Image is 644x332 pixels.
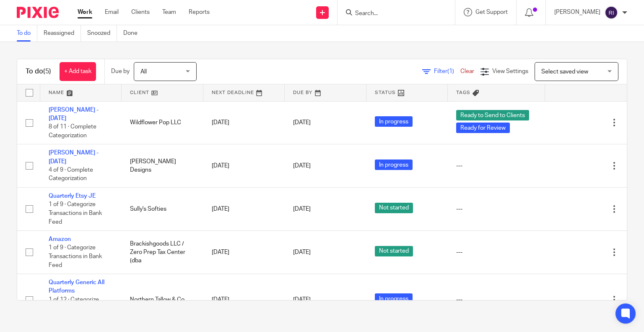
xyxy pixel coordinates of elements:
td: [DATE] [203,274,285,326]
a: Reassigned [44,25,81,42]
span: Ready for Review [456,123,510,133]
a: Email [105,8,119,16]
span: [DATE] [293,206,311,212]
span: Not started [375,246,413,256]
td: [DATE] [203,231,285,274]
td: [DATE] [203,188,285,231]
span: [DATE] [293,163,311,169]
p: Due by [111,67,130,76]
div: --- [456,162,537,170]
span: Tags [456,90,470,95]
span: [DATE] [293,249,311,255]
span: [DATE] [293,120,311,125]
div: --- [456,295,537,304]
span: 1 of 9 · Categorize Transactions in Bank Feed [49,245,102,268]
a: Amazon [49,236,71,242]
span: View Settings [492,68,528,74]
td: [DATE] [203,144,285,188]
span: [DATE] [293,297,311,303]
a: [PERSON_NAME] - [DATE] [49,107,99,121]
a: Clear [460,68,474,74]
a: Quarterly Etsy JE [49,193,96,199]
span: Filter [434,68,460,74]
a: Snoozed [87,25,117,42]
td: Northern Tallow & Co. [122,274,203,326]
a: Reports [189,8,210,16]
img: svg%3E [605,6,618,19]
a: + Add task [60,62,96,81]
a: Done [123,25,144,42]
a: Clients [131,8,150,16]
a: To do [17,25,37,42]
span: In progress [375,159,413,170]
span: 4 of 9 · Complete Categorization [49,167,93,182]
span: (1) [447,68,454,74]
a: [PERSON_NAME] - [DATE] [49,150,99,164]
div: --- [456,205,537,213]
input: Search [354,10,430,18]
span: 1 of 12 · Categorize Transactions in Bank Feed [49,297,102,320]
div: --- [456,248,537,256]
span: In progress [375,116,413,127]
a: Quarterly Generic All Platforms [49,280,104,294]
h1: To do [26,67,51,76]
td: Wildflower Pop LLC [122,101,203,144]
td: [DATE] [203,101,285,144]
span: Select saved view [541,69,588,75]
span: Get Support [475,9,508,15]
span: All [140,69,147,75]
span: Ready to Send to Clients [456,110,529,120]
span: (5) [43,68,51,75]
td: Sully's Softies [122,188,203,231]
img: Pixie [17,7,59,18]
span: 1 of 9 · Categorize Transactions in Bank Feed [49,202,102,225]
td: Brackishgoods LLC / Zero Prep Tax Center (dba [122,231,203,274]
span: In progress [375,293,413,304]
a: Work [78,8,92,16]
p: [PERSON_NAME] [554,8,600,16]
a: Team [162,8,176,16]
span: Not started [375,203,413,213]
span: 8 of 11 · Complete Categorization [49,124,96,139]
td: [PERSON_NAME] Designs [122,144,203,188]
